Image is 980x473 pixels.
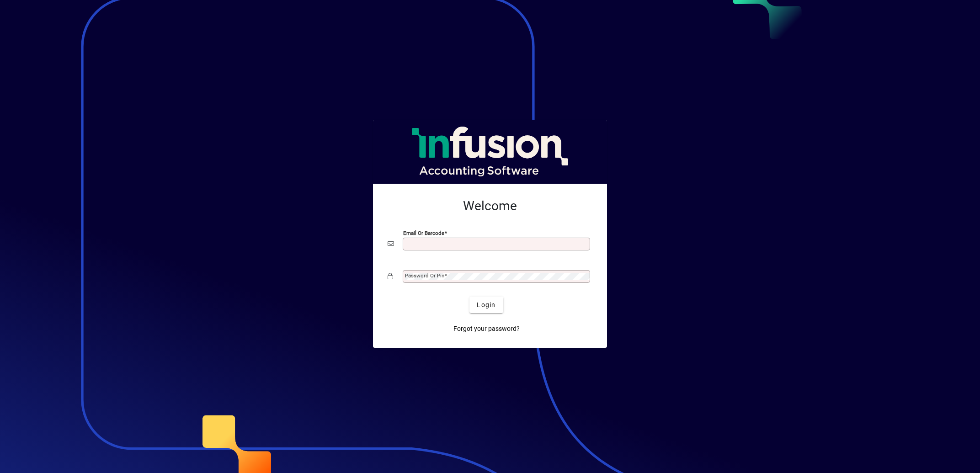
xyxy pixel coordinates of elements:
[403,230,444,236] mat-label: Email or Barcode
[477,300,495,310] span: Login
[405,272,444,279] mat-label: Password or Pin
[450,320,523,337] a: Forgot your password?
[388,198,592,214] h2: Welcome
[453,324,520,334] span: Forgot your password?
[469,297,503,313] button: Login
